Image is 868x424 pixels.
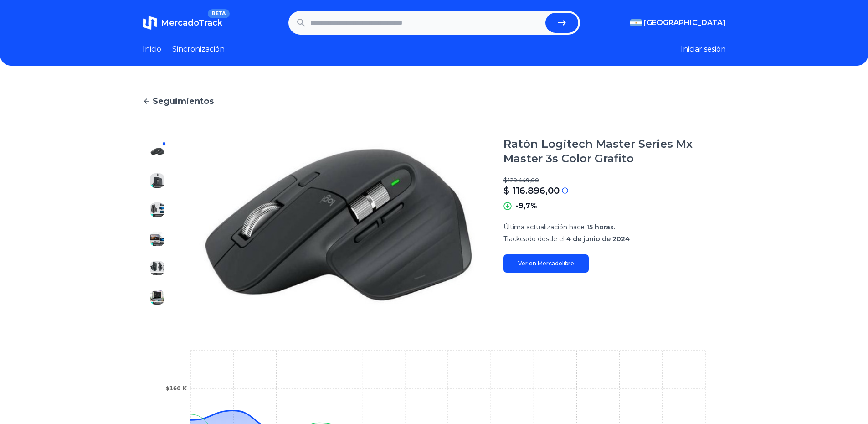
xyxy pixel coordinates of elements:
img: Ratón Logitech Master Series Mx Master 3s Color Grafito [150,173,164,188]
font: -9,7% [515,202,537,210]
img: Ratón Logitech Master Series Mx Master 3s Color Grafito [150,202,164,217]
font: Ver en Mercadolibre [518,260,574,267]
tspan: $160 K [165,385,187,392]
font: Trackeado desde el [503,235,565,243]
img: Ratón Logitech Master Series Mx Master 3s Color Grafito [150,232,164,246]
font: Iniciar sesión [681,45,726,53]
font: 15 horas. [586,223,615,231]
img: Ratón Logitech Master Series Mx Master 3s Color Grafito [150,290,164,305]
font: $ 116.896,00 [503,185,560,196]
a: Seguimientos [143,95,726,108]
font: Última actualización hace [503,223,585,231]
font: [GEOGRAPHIC_DATA] [644,18,726,27]
font: BETA [211,10,226,16]
font: 4 de junio de 2024 [566,235,630,243]
a: Inicio [143,44,161,55]
img: MercadoTrack [143,16,157,30]
a: Ver en Mercadolibre [503,254,589,273]
img: Ratón Logitech Master Series Mx Master 3s Color Grafito [150,261,164,275]
font: $ 129.449,00 [503,177,539,184]
img: Ratón Logitech Master Series Mx Master 3s Color Grafito [150,144,164,159]
button: Iniciar sesión [681,44,726,55]
img: Ratón Logitech Master Series Mx Master 3s Color Grafito [190,137,485,312]
font: Seguimientos [153,96,214,106]
font: Inicio [143,45,161,53]
a: MercadoTrackBETA [143,16,222,30]
a: Sincronización [172,44,225,55]
button: [GEOGRAPHIC_DATA] [630,17,726,28]
img: Argentina [630,19,642,26]
font: MercadoTrack [161,18,222,28]
font: Sincronización [172,45,225,53]
font: Ratón Logitech Master Series Mx Master 3s Color Grafito [503,137,693,165]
